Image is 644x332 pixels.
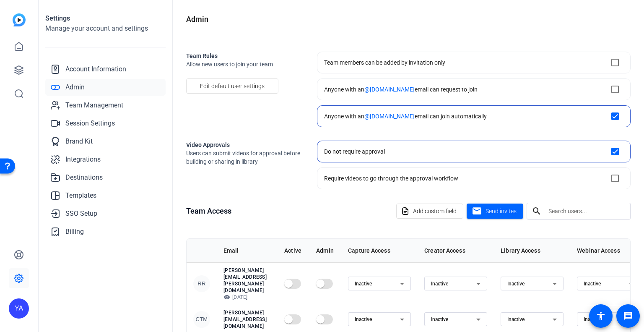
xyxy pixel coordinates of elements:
[65,82,85,92] span: Admin
[494,239,570,262] th: Library Access
[623,311,633,321] mat-icon: message
[45,151,166,168] a: Integrations
[355,316,372,322] span: Inactive
[217,239,278,262] th: Email
[324,147,385,156] div: Do not require approval
[418,239,494,262] th: Creator Access
[186,141,304,149] h2: Video Approvals
[596,311,606,321] mat-icon: accessibility
[186,78,278,94] button: Edit default user settings
[223,294,271,301] p: [DATE]
[193,275,210,292] div: RR
[472,206,482,217] mat-icon: mail
[186,149,304,166] span: Users can submit videos for approval before building or sharing in library
[548,206,624,216] input: Search users...
[364,86,415,93] span: @[DOMAIN_NAME]
[9,298,29,319] div: YA
[65,118,115,128] span: Session Settings
[223,309,271,329] p: [PERSON_NAME][EMAIL_ADDRESS][DOMAIN_NAME]
[341,239,418,262] th: Capture Access
[45,97,166,114] a: Team Management
[431,281,448,287] span: Inactive
[45,13,166,24] h1: Settings
[467,204,523,219] button: Send invites
[584,316,601,322] span: Inactive
[65,64,126,74] span: Account Information
[309,239,341,262] th: Admin
[223,294,230,301] mat-icon: visibility
[45,61,166,78] a: Account Information
[45,187,166,204] a: Templates
[200,78,265,94] span: Edit default user settings
[223,267,271,294] p: [PERSON_NAME][EMAIL_ADDRESS][PERSON_NAME][DOMAIN_NAME]
[65,191,96,201] span: Templates
[186,205,231,217] h1: Team Access
[186,52,304,60] h2: Team Rules
[364,113,415,120] span: @[DOMAIN_NAME]
[186,60,304,68] span: Allow new users to join your team
[45,133,166,150] a: Brand Kit
[65,154,101,165] span: Integrations
[324,112,487,120] div: Anyone with an email can join automatically
[584,281,601,287] span: Inactive
[527,206,547,216] mat-icon: search
[193,311,210,328] div: CTM
[45,223,166,240] a: Billing
[431,316,448,322] span: Inactive
[65,227,84,237] span: Billing
[486,207,517,216] span: Send invites
[324,58,445,67] div: Team members can be added by invitation only
[186,13,208,25] h1: Admin
[507,316,525,322] span: Inactive
[324,174,458,183] div: Require videos to go through the approval workflow
[45,205,166,222] a: SSO Setup
[278,239,309,262] th: Active
[45,24,166,34] h2: Manage your account and settings
[65,100,123,110] span: Team Management
[65,136,93,146] span: Brand Kit
[413,203,457,219] span: Add custom field
[324,85,478,94] div: Anyone with an email can request to join
[45,169,166,186] a: Destinations
[13,13,26,26] img: blue-gradient.svg
[396,204,463,219] button: Add custom field
[45,79,166,96] a: Admin
[355,281,372,287] span: Inactive
[45,115,166,132] a: Session Settings
[65,173,103,183] span: Destinations
[507,281,525,287] span: Inactive
[65,209,97,219] span: SSO Setup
